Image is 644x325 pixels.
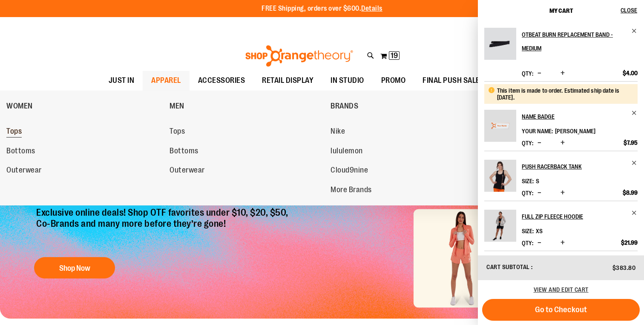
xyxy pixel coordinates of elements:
span: Tops [6,127,22,138]
h2: Push Racerback Tank [522,160,626,173]
a: Full Zip Fleece Hoodie [522,210,638,223]
span: JUST IN [109,71,135,90]
button: Decrease product quantity [535,189,543,197]
span: $21.99 [621,239,638,246]
span: APPAREL [151,71,181,90]
img: Full Zip Fleece Hoodie [484,210,516,242]
a: OTBEAT BURN REPLACEMENT BAND - MEDIUM [484,28,516,65]
span: XS [536,228,543,234]
p: Exclusive online deals! Shop OTF favorites under $10, $20, $50, Co-Brands and many more before th... [30,207,297,249]
dt: Your Name [522,128,553,135]
span: 19 [391,51,398,60]
a: Remove item [631,28,638,34]
a: Details [361,5,382,12]
a: NAME BADGE [522,110,638,123]
span: Cloud9nine [331,166,368,176]
span: MEN [170,102,184,112]
img: NAME BADGE [484,110,516,142]
a: View and edit cart [534,286,589,293]
span: RETAIL DISPLAY [262,71,313,90]
li: Product [484,28,638,81]
a: Push Racerback Tank [522,160,638,173]
label: Qty [522,190,533,196]
a: Push Racerback Tank [484,160,516,197]
span: More Brands [331,185,372,196]
span: WOMEN [6,102,33,112]
button: Shop Now [34,257,115,278]
span: Bottoms [170,146,198,157]
button: Go to Checkout [482,299,640,321]
button: Increase product quantity [558,69,567,78]
span: PROMO [381,71,406,90]
button: Increase product quantity [558,239,567,247]
span: Tops [170,127,185,138]
span: $7.95 [624,139,638,146]
span: Cart Subtotal [486,264,530,270]
span: Outerwear [170,166,205,176]
span: ACCESSORIES [198,71,245,90]
a: Final Chance To Save -Sale Up To 40% Off! Exclusive online deals! Shop OTF favorites under $10, $... [30,141,297,283]
a: Remove item [631,210,638,216]
h2: Full Zip Fleece Hoodie [522,210,626,223]
li: Product [484,81,638,151]
span: [PERSON_NAME] [555,128,595,135]
dt: Size [522,228,534,234]
img: Shop Orangetheory [244,45,354,67]
button: Decrease product quantity [535,69,543,78]
button: Increase product quantity [558,189,567,197]
div: This item is made to order. Estimated ship date is [DATE]. [497,87,631,101]
img: Push Racerback Tank [484,160,516,192]
label: Qty [522,140,533,146]
button: Increase product quantity [558,139,567,147]
span: Close [621,7,637,14]
span: Bottoms [6,146,35,157]
li: Product [484,201,638,251]
span: lululemon [331,146,363,157]
button: Decrease product quantity [535,139,543,147]
span: BRANDS [331,102,358,112]
a: OTBEAT BURN REPLACEMENT BAND - MEDIUM [522,28,638,55]
h2: NAME BADGE [522,110,626,123]
h2: OTBEAT BURN REPLACEMENT BAND - MEDIUM [522,28,626,55]
a: NAME BADGE [484,110,516,147]
span: $383.80 [612,264,636,271]
span: Outerwear [6,166,42,176]
a: Remove item [631,160,638,166]
a: Full Zip Fleece Hoodie [484,210,516,247]
span: S [536,178,539,184]
span: My Cart [549,7,573,14]
img: OTBEAT BURN REPLACEMENT BAND - MEDIUM [484,28,516,60]
li: Product [484,151,638,201]
span: $8.99 [623,189,638,196]
span: Nike [331,127,345,138]
span: FINAL PUSH SALE [423,71,480,90]
label: Qty [522,70,533,77]
span: $4.00 [623,69,638,77]
li: Product [484,251,638,301]
a: Remove item [631,110,638,116]
button: Decrease product quantity [535,239,543,247]
label: Qty [522,240,533,246]
p: FREE Shipping, orders over $600. [262,4,382,14]
dt: Size [522,178,534,184]
span: Go to Checkout [535,305,587,314]
span: IN STUDIO [331,71,364,90]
